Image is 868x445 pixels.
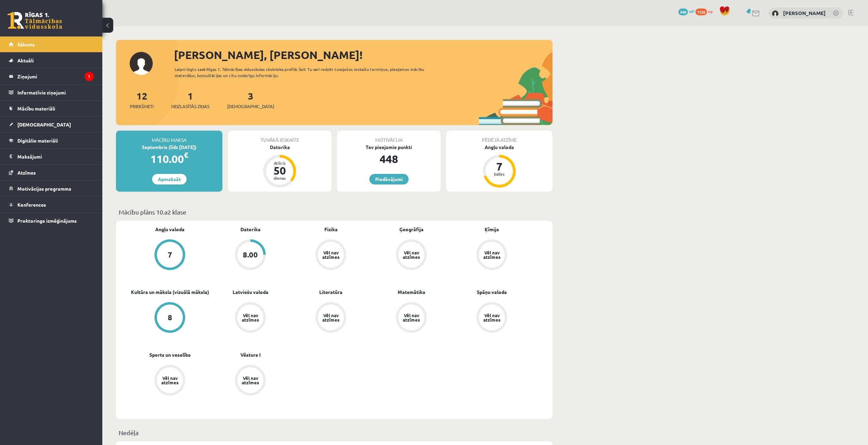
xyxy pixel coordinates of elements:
[772,10,779,17] img: Vladislava Vlasova
[17,57,34,63] span: Aktuāli
[130,90,153,110] a: 12Priekšmeti
[152,174,187,184] a: Apmaksāt
[678,9,688,15] span: 448
[184,150,188,160] span: €
[482,250,501,259] div: Vēl nav atzīmes
[489,172,510,176] div: balles
[227,90,274,110] a: 3[DEMOGRAPHIC_DATA]
[452,302,532,334] a: Vēl nav atzīmes
[17,149,94,164] legend: Maksājumi
[485,226,499,233] a: Ķīmija
[171,90,209,110] a: 1Neizlasītās ziņas
[291,302,371,334] a: Vēl nav atzīmes
[174,47,553,63] div: [PERSON_NAME], [PERSON_NAME]!
[321,313,340,322] div: Vēl nav atzīmes
[337,144,441,151] div: Tev pieejamie punkti
[9,36,94,52] a: Sākums
[17,186,71,192] span: Motivācijas programma
[371,302,452,334] a: Vēl nav atzīmes
[228,131,332,144] div: Tuvākā ieskaite
[324,226,338,233] a: Fizika
[371,239,452,271] a: Vēl nav atzīmes
[227,103,274,110] span: [DEMOGRAPHIC_DATA]
[291,239,371,271] a: Vēl nav atzīmes
[17,105,55,112] span: Mācību materiāli
[446,144,553,189] a: Angļu valoda 7 balles
[119,428,550,437] p: Nedēļa
[17,41,35,47] span: Sākums
[8,12,62,29] a: Rīgas 1. Tālmācības vidusskola
[175,66,437,78] div: Laipni lūgts savā Rīgas 1. Tālmācības vidusskolas skolnieka profilā. Šeit Tu vari redzēt tuvojošo...
[678,9,694,14] a: 448 mP
[446,144,553,151] div: Angļu valoda
[369,174,409,184] a: Piedāvājumi
[452,239,532,271] a: Vēl nav atzīmes
[695,9,716,14] a: 1126 xp
[17,69,94,84] legend: Ziņojumi
[9,133,94,148] a: Digitālie materiāli
[9,213,94,228] a: Proktoringa izmēģinājums
[337,151,441,167] div: 448
[9,197,94,212] a: Konferences
[17,85,94,100] legend: Informatīvie ziņojumi
[482,313,501,322] div: Vēl nav atzīmes
[85,72,94,81] i: 1
[269,176,290,180] div: dienas
[168,251,172,258] div: 7
[119,207,550,217] p: Mācību plāns 10.a2 klase
[269,165,290,176] div: 50
[269,161,290,165] div: Atlicis
[17,121,71,128] span: [DEMOGRAPHIC_DATA]
[477,288,507,296] a: Spāņu valoda
[243,251,258,258] div: 8.00
[319,288,342,296] a: Literatūra
[17,218,77,224] span: Proktoringa izmēģinājums
[9,53,94,68] a: Aktuāli
[402,250,421,259] div: Vēl nav atzīmes
[9,101,94,116] a: Mācību materiāli
[228,144,332,189] a: Datorika Atlicis 50 dienas
[9,149,94,164] a: Maksājumi
[9,85,94,100] a: Informatīvie ziņojumi
[17,137,58,144] span: Digitālie materiāli
[130,302,210,334] a: 8
[171,103,209,110] span: Neizlasītās ziņas
[402,313,421,322] div: Vēl nav atzīmes
[783,10,826,16] a: [PERSON_NAME]
[241,376,260,385] div: Vēl nav atzīmes
[210,239,291,271] a: 8.00
[17,169,36,176] span: Atzīmes
[241,313,260,322] div: Vēl nav atzīmes
[210,365,291,397] a: Vēl nav atzīmes
[168,314,172,321] div: 8
[398,288,425,296] a: Matemātika
[708,9,712,14] span: xp
[233,288,268,296] a: Latviešu valoda
[149,351,191,358] a: Sports un veselība
[399,226,424,233] a: Ģeogrāfija
[9,117,94,132] a: [DEMOGRAPHIC_DATA]
[155,226,185,233] a: Angļu valoda
[228,144,332,151] div: Datorika
[210,302,291,334] a: Vēl nav atzīmes
[116,131,222,144] div: Mācību maksa
[130,103,153,110] span: Priekšmeti
[116,144,222,151] div: Septembris (līdz [DATE])
[321,250,340,259] div: Vēl nav atzīmes
[337,131,441,144] div: Motivācija
[240,351,261,358] a: Vēsture I
[689,9,694,14] span: mP
[116,151,222,167] div: 110.00
[9,69,94,84] a: Ziņojumi1
[695,9,707,15] span: 1126
[9,165,94,180] a: Atzīmes
[130,365,210,397] a: Vēl nav atzīmes
[131,288,209,296] a: Kultūra un māksla (vizuālā māksla)
[446,131,553,144] div: Pēdējā atzīme
[130,239,210,271] a: 7
[17,202,46,208] span: Konferences
[160,376,179,385] div: Vēl nav atzīmes
[489,161,510,172] div: 7
[240,226,261,233] a: Datorika
[9,181,94,196] a: Motivācijas programma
